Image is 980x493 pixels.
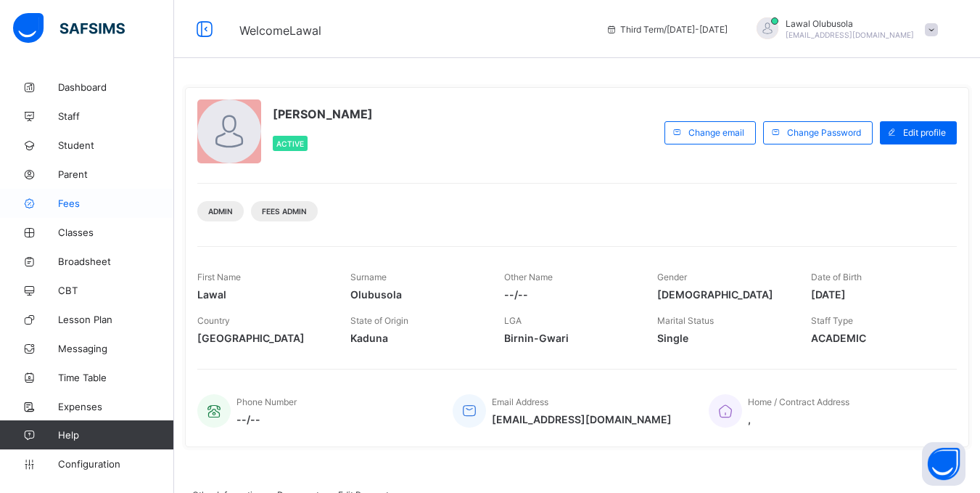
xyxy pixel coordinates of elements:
span: --/-- [504,288,635,301]
span: ACADEMIC [811,332,942,344]
span: Phone Number [236,396,297,407]
span: Staff Type [811,315,853,326]
span: Fees [58,197,174,209]
span: Broadsheet [58,256,174,267]
span: Lawal [197,288,329,301]
span: Surname [350,272,387,282]
span: Parent [58,168,174,180]
span: Country [197,315,230,326]
span: Messaging [58,343,174,354]
span: Single [657,332,788,344]
span: Lesson Plan [58,314,174,325]
img: safsims [13,13,125,44]
span: Expenses [58,401,174,412]
span: Lawal Olubusola [786,18,914,29]
span: Fees Admin [262,207,307,216]
span: [PERSON_NAME] [273,107,373,121]
span: [DEMOGRAPHIC_DATA] [657,288,788,301]
span: Change Password [787,127,861,138]
span: Other Name [504,272,553,282]
span: --/-- [236,413,297,425]
span: Welcome Lawal [239,23,321,38]
span: session/term information [606,24,728,35]
span: Dashboard [58,81,174,93]
span: Change email [688,127,744,138]
span: Olubusola [350,288,482,301]
span: Marital Status [657,315,714,326]
span: Time Table [58,372,174,383]
span: Edit profile [903,127,946,138]
span: Staff [58,110,174,122]
span: Classes [58,227,174,238]
div: LawalOlubusola [742,17,945,41]
span: [GEOGRAPHIC_DATA] [197,332,329,344]
span: Birnin-Gwari [504,332,635,344]
span: [EMAIL_ADDRESS][DOMAIN_NAME] [786,30,914,39]
span: Configuration [58,458,173,470]
span: State of Origin [350,315,408,326]
span: [DATE] [811,288,942,301]
span: Kaduna [350,332,482,344]
span: Admin [208,207,233,216]
span: CBT [58,285,174,296]
span: , [748,413,849,425]
span: Home / Contract Address [748,396,849,407]
span: Active [276,139,304,148]
span: [EMAIL_ADDRESS][DOMAIN_NAME] [492,413,672,425]
span: Help [58,429,173,441]
span: First Name [197,272,241,282]
span: Student [58,139,174,151]
span: Gender [657,272,687,282]
span: Date of Birth [811,272,862,282]
span: LGA [504,315,522,326]
button: Open asap [922,442,965,486]
span: Email Address [492,396,548,407]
